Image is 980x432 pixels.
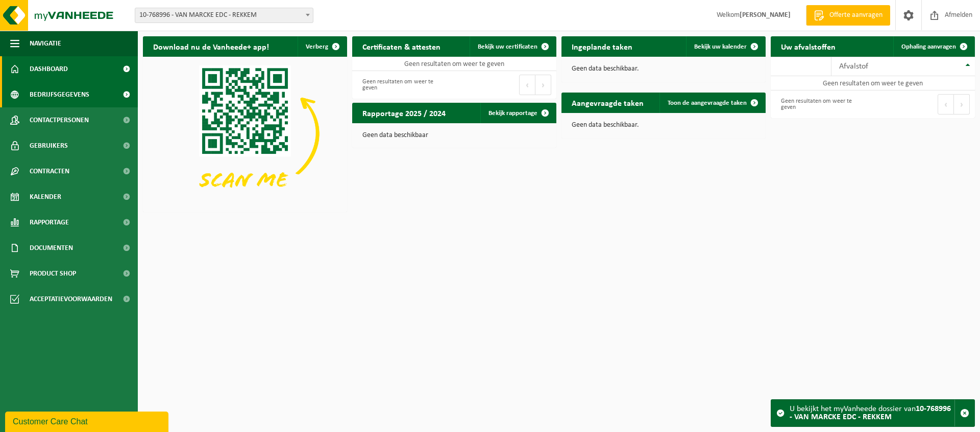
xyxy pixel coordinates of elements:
[30,184,61,210] span: Kalender
[776,93,868,116] div: Geen resultaten om weer te geven
[668,100,747,106] span: Toon de aangevraagde taken
[686,36,765,57] a: Bekijk uw kalender
[298,36,346,57] button: Verberg
[5,410,170,432] iframe: chat widget
[771,36,846,56] h2: Uw afvalstoffen
[135,8,313,23] span: 10-768996 - VAN MARCKE EDC - REKKEM
[740,11,791,19] strong: [PERSON_NAME]
[470,36,555,57] a: Bekijk uw certificaten
[561,36,643,56] h2: Ingeplande taken
[478,43,537,50] span: Bekijk uw certificaten
[893,36,974,57] a: Ophaling aanvragen
[561,93,654,112] h2: Aangevraagde taken
[572,122,755,129] p: Geen data beschikbaar.
[352,36,451,56] h2: Certificaten & attesten
[901,43,956,50] span: Ophaling aanvragen
[352,103,456,123] h2: Rapportage 2025 / 2024
[143,36,279,56] h2: Download nu de Vanheede+ app!
[790,405,951,421] strong: 10-768996 - VAN MARCKE EDC - REKKEM
[30,158,69,184] span: Contracten
[694,43,747,50] span: Bekijk uw kalender
[30,82,89,107] span: Bedrijfsgegevens
[362,132,546,139] p: Geen data beschikbaar
[806,5,890,26] a: Offerte aanvragen
[535,75,551,95] button: Next
[30,210,69,235] span: Rapportage
[306,43,328,50] span: Verberg
[30,31,61,56] span: Navigatie
[771,76,975,90] td: Geen resultaten om weer te geven
[135,8,313,22] span: 10-768996 - VAN MARCKE EDC - REKKEM
[519,75,535,95] button: Previous
[827,10,885,20] span: Offerte aanvragen
[30,133,68,158] span: Gebruikers
[938,94,954,115] button: Previous
[954,94,970,115] button: Next
[30,261,76,286] span: Product Shop
[480,103,555,123] a: Bekijk rapportage
[572,65,755,73] p: Geen data beschikbaar.
[352,57,556,71] td: Geen resultaten om weer te geven
[30,286,112,312] span: Acceptatievoorwaarden
[30,235,73,261] span: Documenten
[839,62,868,71] span: Afvalstof
[790,400,954,426] div: U bekijkt het myVanheede dossier van
[357,74,449,96] div: Geen resultaten om weer te geven
[30,56,68,82] span: Dashboard
[659,93,765,113] a: Toon de aangevraagde taken
[143,57,347,210] img: Download de VHEPlus App
[30,107,89,133] span: Contactpersonen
